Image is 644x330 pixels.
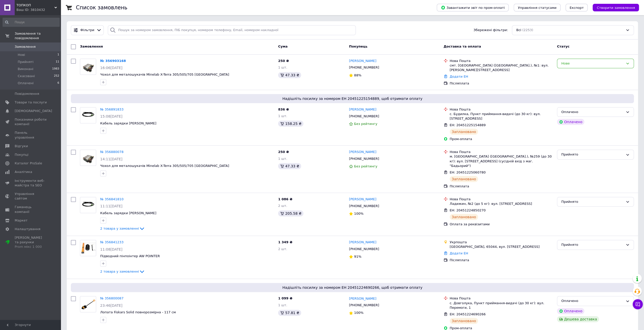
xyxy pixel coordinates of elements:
a: № 356800087 [100,296,123,300]
span: Нові [18,53,25,57]
div: Оплата за реквізитами [450,222,553,227]
div: Прийнято [561,199,624,205]
div: Ваш ID: 3810432 [16,8,61,12]
span: 11 [56,60,59,64]
a: [PERSON_NAME] [349,107,376,112]
div: смт. [GEOGRAPHIC_DATA] ([GEOGRAPHIC_DATA].), №1: вул. [PERSON_NAME][STREET_ADDRESS] [450,63,553,72]
input: Пошук [3,18,60,27]
div: Ладижин, №2 (до 5 кг): вул. [STREET_ADDRESS] [450,202,553,206]
a: [PERSON_NAME] [349,59,376,63]
div: Пром-оплата [450,137,553,141]
div: Дешева доставка [557,316,599,322]
span: 1 086 ₴ [278,197,292,201]
a: Чохол для металошукачів Minelab X-Terra 305/505/705 [GEOGRAPHIC_DATA] [100,73,229,76]
span: Замовлення [15,45,36,49]
div: Післяплата [450,81,553,86]
span: 14:11[DATE] [100,157,122,161]
span: 2 шт. [278,204,287,208]
div: Прийнято [561,152,624,157]
div: Оплачено [561,109,624,115]
div: Заплановано [450,214,478,220]
div: Prom мікс 1 000 [15,245,47,249]
span: Інструменти веб-майстра та SEO [15,179,47,188]
span: Доставка та оплата [444,45,481,48]
div: Заплановано [450,318,478,324]
div: с. Будилка, Пункт приймання-видачі (до 30 кг): вул. [STREET_ADDRESS] [450,112,553,121]
a: № 356841233 [100,240,123,244]
span: Маркет [15,218,28,223]
span: Фільтри [80,28,94,33]
span: 6 [57,81,59,85]
span: Оплачені [18,81,34,85]
span: Показники роботи компанії [15,117,47,126]
span: 1 шт. [278,114,287,118]
span: 1983 [52,67,59,71]
span: Управління статусами [518,6,556,10]
a: Фото товару [80,296,96,312]
span: 2 шт. [278,247,287,251]
a: № 356880078 [100,150,123,154]
span: Повідомлення [15,92,39,96]
span: (2253) [522,28,533,32]
span: 250 ₴ [278,59,289,63]
a: [PERSON_NAME] [349,240,376,245]
span: Надішліть посилку за номером ЕН 20451224690266, щоб отримати оплату [73,285,632,290]
span: 2 товара у замовленні [100,227,139,230]
div: Нова Пошта [450,150,553,154]
div: Післяплата [450,258,553,262]
div: Післяплата [450,184,553,189]
img: Фото товару [80,152,96,164]
button: Управління статусами [514,4,560,11]
span: 100% [354,212,363,215]
button: Завантажити звіт по пром-оплаті [437,4,509,11]
span: 15:08[DATE] [100,114,122,118]
a: Підводний пінпоінтер AW POINTER [100,254,160,258]
div: [GEOGRAPHIC_DATA], 65044, вул. [STREET_ADDRESS] [450,245,553,249]
span: ЕН: 20451225154889 [450,123,486,127]
a: 2 товара у замовленні [100,227,145,230]
div: 57.81 ₴ [278,310,301,316]
span: Надішліть посилку за номером ЕН 20451225154889, щоб отримати оплату [73,96,632,101]
span: Налаштування [15,227,40,231]
a: [PERSON_NAME] [349,296,376,301]
div: 47.33 ₴ [278,72,301,78]
span: 1 349 ₴ [278,240,292,244]
span: Замовлення та повідомлення [15,31,61,40]
div: Нова Пошта [450,197,553,202]
button: Створити замовлення [593,4,639,11]
span: Управління сайтом [15,192,47,201]
a: Кабель зарядки [PERSON_NAME] [100,121,156,125]
div: Заплановано [450,176,478,182]
span: Без рейтингу [354,122,377,126]
a: Чохол для металошукачів Minelab X-Terra 305/505/705 [GEOGRAPHIC_DATA] [100,164,229,168]
span: ЕН: 20451224690266 [450,312,486,316]
a: № 356903168 [100,59,126,63]
span: 1 шт. [278,303,287,307]
a: Лопата Fiskars Solid повнорозмірна - 117 см [100,310,176,314]
a: Кабель зарядки [PERSON_NAME] [100,211,156,215]
a: № 356841810 [100,197,123,201]
div: Нова Пошта [450,296,553,301]
span: 23:46[DATE] [100,303,122,307]
span: Відгуки [15,144,28,148]
div: [PHONE_NUMBER] [348,302,380,309]
div: [PHONE_NUMBER] [348,113,380,120]
span: Покупець [349,45,367,48]
div: м. [GEOGRAPHIC_DATA] ([GEOGRAPHIC_DATA].), №259 (до 30 кг): вул. [STREET_ADDRESS] (сусідній вхід ... [450,154,553,168]
div: Прийнято [561,242,624,248]
span: Збережені фільтри: [473,28,508,33]
span: 11:08[DATE] [100,247,122,251]
div: Укрпошта [450,240,553,245]
span: Панель управління [15,130,47,140]
img: Фото товару [80,299,96,310]
a: № 356891833 [100,107,123,111]
span: 1 шт. [278,65,287,69]
span: Виконані [18,67,33,71]
button: Чат з покупцем [633,299,643,309]
span: 2 товара у замовленні [100,270,139,273]
span: Завантажити звіт по пром-оплаті [441,5,505,10]
span: Без рейтингу [354,164,377,168]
